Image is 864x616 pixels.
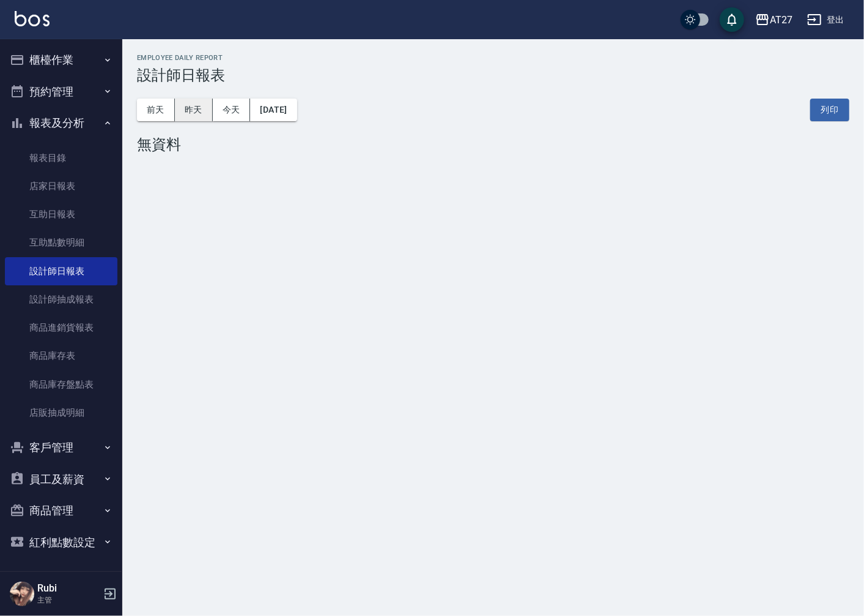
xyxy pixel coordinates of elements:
button: 列印 [810,99,849,121]
a: 店家日報表 [5,172,117,200]
button: 商品管理 [5,495,117,527]
h2: Employee Daily Report [137,54,849,62]
a: 互助日報表 [5,200,117,228]
button: AT27 [750,7,797,32]
a: 設計師日報表 [5,257,117,285]
button: 登出 [802,9,849,31]
a: 商品庫存表 [5,342,117,370]
h5: Rubi [37,582,100,595]
button: 報表及分析 [5,107,117,139]
button: save [720,7,744,32]
p: 主管 [37,595,100,606]
a: 互助點數明細 [5,228,117,257]
div: 無資料 [137,136,849,153]
button: 今天 [213,99,251,121]
button: [DATE] [250,99,297,121]
button: 預約管理 [5,76,117,108]
button: 紅利點數設定 [5,527,117,558]
button: 櫃檯作業 [5,44,117,76]
a: 商品庫存盤點表 [5,370,117,399]
button: 員工及薪資 [5,464,117,495]
a: 店販抽成明細 [5,399,117,427]
a: 商品進銷貨報表 [5,314,117,342]
a: 報表目錄 [5,144,117,172]
button: 客戶管理 [5,432,117,464]
h3: 設計師日報表 [137,67,849,84]
div: AT27 [770,12,792,28]
button: 前天 [137,99,175,121]
img: Person [10,582,34,606]
img: Logo [15,11,50,26]
button: 昨天 [175,99,213,121]
a: 設計師抽成報表 [5,285,117,314]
